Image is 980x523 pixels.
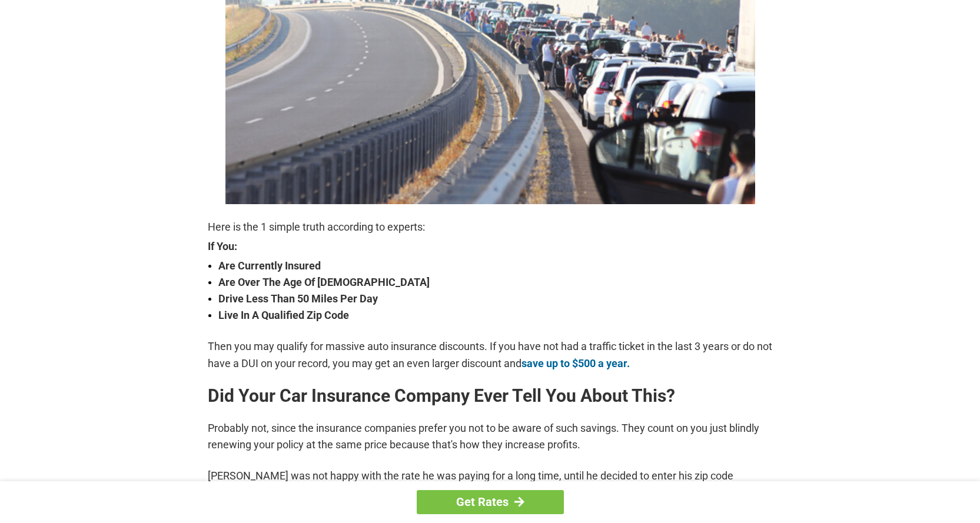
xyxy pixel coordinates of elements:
[218,274,773,291] strong: Are Over The Age Of [DEMOGRAPHIC_DATA]
[208,219,773,235] p: Here is the 1 simple truth according to experts:
[417,490,564,514] a: Get Rates
[521,357,630,369] a: save up to $500 a year.
[208,387,773,405] h2: Did Your Car Insurance Company Ever Tell You About This?
[208,338,773,371] p: Then you may qualify for massive auto insurance discounts. If you have not had a traffic ticket i...
[208,241,773,252] strong: If You:
[218,258,773,274] strong: Are Currently Insured
[208,468,773,501] p: [PERSON_NAME] was not happy with the rate he was paying for a long time, until he decided to ente...
[218,291,773,307] strong: Drive Less Than 50 Miles Per Day
[208,420,773,453] p: Probably not, since the insurance companies prefer you not to be aware of such savings. They coun...
[218,307,773,324] strong: Live In A Qualified Zip Code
